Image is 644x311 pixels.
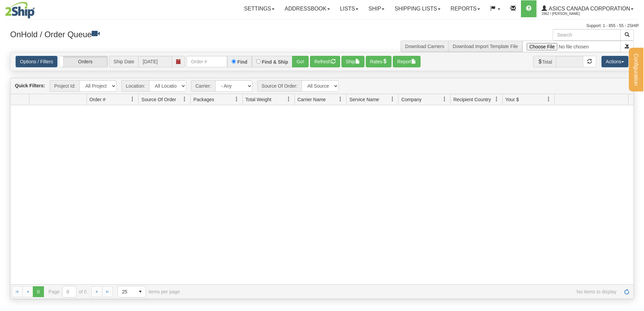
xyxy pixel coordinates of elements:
span: Order # [90,96,105,103]
span: Packages [193,96,214,103]
span: Total Weight [245,96,271,103]
a: Download Carriers [405,44,444,49]
a: Download Import Template File [453,44,518,49]
h3: OnHold / Order Queue [10,29,317,39]
button: Refresh [310,56,340,67]
input: Order # [187,56,227,67]
span: Project Id: [50,80,79,92]
span: Service Name [349,96,379,103]
span: Carrier: [191,80,215,92]
input: Import [522,41,621,52]
span: Carrier Name [297,96,326,103]
a: Carrier Name filter column settings [335,93,346,105]
a: Addressbook [280,0,335,17]
button: Search [620,29,634,41]
button: Configuration [629,48,643,91]
span: 2862 / [PERSON_NAME] [542,10,592,17]
span: Company [401,96,422,103]
span: Total [533,56,556,67]
a: Shipping lists [389,0,445,17]
button: Actions [601,56,628,67]
a: Lists [335,0,363,17]
span: ASICS CANADA CORPORATION [547,6,630,12]
button: Ship [341,56,364,67]
span: select [135,286,146,297]
label: Quick Filters: [15,82,45,89]
a: Packages filter column settings [231,93,242,105]
span: Ship Date [109,56,138,67]
a: Total Weight filter column settings [283,93,294,105]
a: Source Of Order filter column settings [179,93,190,105]
a: Refresh [621,286,632,297]
div: Support: 1 - 855 - 55 - 2SHIP [5,23,639,29]
a: Your $ filter column settings [543,93,554,105]
a: Ship [363,0,389,17]
img: logo2862.jpg [5,2,35,19]
span: Location: [121,80,149,92]
a: Order # filter column settings [127,93,138,105]
span: 25 [122,288,131,295]
span: Recipient Country [453,96,491,103]
button: Rates [366,56,392,67]
label: Find [237,60,247,64]
span: Page 0 [33,286,44,297]
a: Company filter column settings [439,93,450,105]
a: Reports [446,0,485,17]
a: Service Name filter column settings [387,93,398,105]
span: Page sizes drop down [118,286,146,297]
iframe: chat widget [628,121,643,190]
a: Settings [239,0,280,17]
span: No items to display [189,289,617,294]
a: ASICS CANADA CORPORATION 2862 / [PERSON_NAME] [536,0,639,17]
span: Source Of Order [141,96,176,103]
div: grid toolbar [10,78,634,94]
a: Options / Filters [16,56,57,67]
span: Your $ [505,96,519,103]
span: Source Of Order: [257,80,302,92]
label: Find & Ship [262,60,288,64]
a: Recipient Country filter column settings [491,93,502,105]
span: items per page [118,286,180,297]
button: Go! [292,56,309,67]
label: Orders [59,56,108,67]
button: Report [393,56,421,67]
span: Page of 0 [49,286,87,297]
input: Search [553,29,621,41]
